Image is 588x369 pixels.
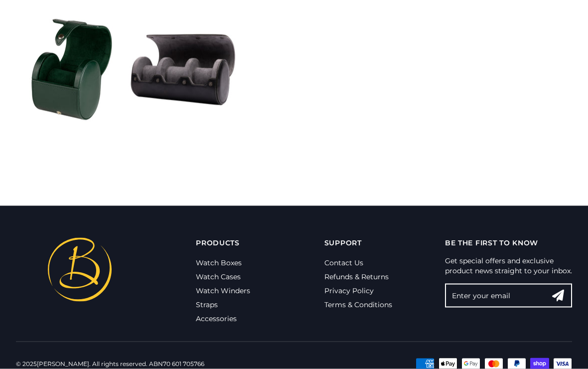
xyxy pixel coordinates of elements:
p: Support [324,238,392,248]
a: Green Leather Watch Travel Case [16,7,127,132]
a: Watch Boxes [196,258,242,267]
a: Privacy Policy [324,286,374,295]
a: Terms & Conditions [324,300,392,309]
a: Straps [196,300,218,309]
button: Search [544,284,572,308]
input: Enter your email [445,284,572,308]
a: Black 3 Watch Travel Case [127,7,238,132]
a: Contact Us [324,258,363,267]
div: © 2025 . All rights reserved. ABN 766 [16,360,204,368]
a: Watch Winders [196,286,250,295]
a: Watch Cases [196,272,241,281]
p: Be the first to know [445,238,572,248]
a: [PERSON_NAME] [37,360,89,368]
p: Products [196,238,250,248]
a: Accessories [196,314,237,323]
a: Refunds & Returns [324,272,389,281]
p: Get special offers and exclusive product news straight to your inbox. [445,256,572,276]
a: 70 601 705 [163,360,194,368]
